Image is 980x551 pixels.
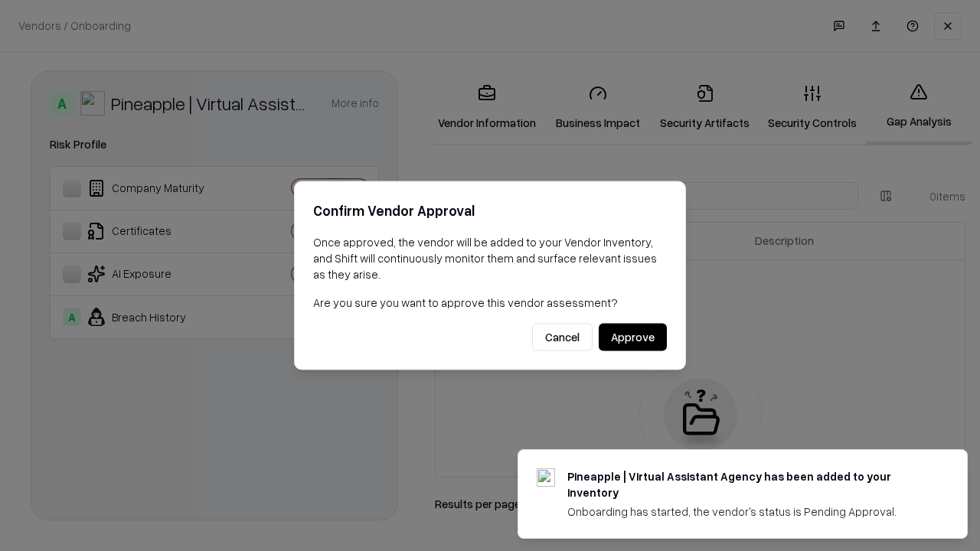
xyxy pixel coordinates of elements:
[532,324,593,351] button: Cancel
[567,504,930,520] div: Onboarding has started, the vendor's status is Pending Approval.
[537,468,555,487] img: trypineapple.com
[567,468,930,500] div: Pineapple | Virtual Assistant Agency has been added to your inventory
[313,295,667,311] p: Are you sure you want to approve this vendor assessment?
[313,234,667,282] p: Once approved, the vendor will be added to your Vendor Inventory, and Shift will continuously mon...
[313,200,667,222] h2: Confirm Vendor Approval
[599,324,667,351] button: Approve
